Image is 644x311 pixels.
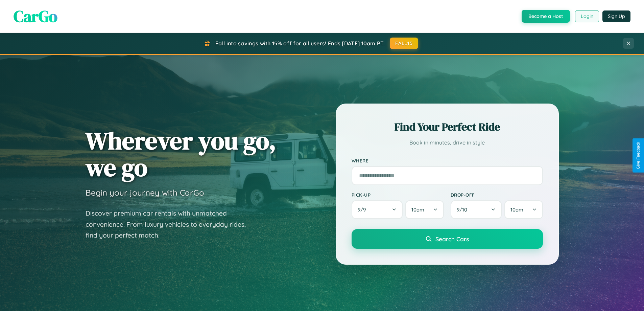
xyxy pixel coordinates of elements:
[575,10,599,22] button: Login
[215,40,385,47] span: Fall into savings with 15% off for all users! Ends [DATE] 10am PT.
[86,187,204,198] h3: Begin your journey with CarGo
[14,5,57,27] span: CarGo
[411,206,424,213] span: 10am
[602,10,630,22] button: Sign Up
[86,208,255,241] p: Discover premium car rentals with unmatched convenience. From luxury vehicles to everyday rides, ...
[504,200,543,219] button: 10am
[451,192,543,198] label: Drop-off
[636,142,641,169] div: Give Feedback
[457,206,471,213] span: 9 / 10
[352,200,403,219] button: 9/9
[405,200,444,219] button: 10am
[522,10,570,23] button: Become a Host
[352,192,444,198] label: Pick-up
[86,127,276,181] h1: Wherever you go, we go
[352,119,543,134] h2: Find Your Perfect Ride
[352,158,543,163] label: Where
[510,206,523,213] span: 10am
[435,235,469,243] span: Search Cars
[352,229,543,249] button: Search Cars
[451,200,502,219] button: 9/10
[352,138,543,148] p: Book in minutes, drive in style
[358,206,369,213] span: 9 / 9
[390,38,418,49] button: FALL15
